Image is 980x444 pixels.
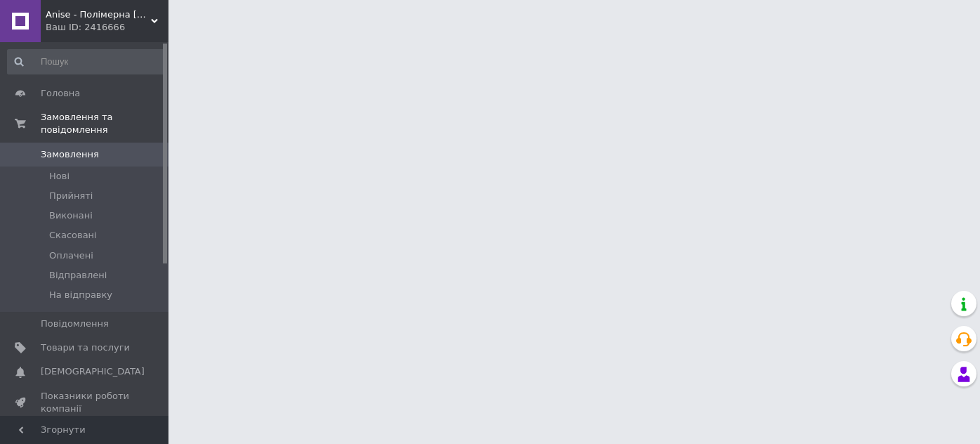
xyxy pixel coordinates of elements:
span: Оплачені [49,249,93,262]
span: Прийняті [49,190,93,202]
span: Повідомлення [41,318,109,330]
span: Замовлення [41,148,99,161]
span: На відправку [49,289,112,301]
span: Товари та послуги [41,341,130,354]
span: Нові [49,170,69,183]
span: Виконані [49,209,93,222]
input: Пошук [7,49,166,74]
span: Відправлені [49,269,107,282]
span: Замовлення та повідомлення [41,111,168,136]
span: [DEMOGRAPHIC_DATA] [41,365,145,378]
span: Скасовані [49,229,97,242]
span: Головна [41,87,80,100]
div: Ваш ID: 2416666 [46,21,168,34]
span: Anise - Полімерна глина та фурнітура [46,8,151,21]
span: Показники роботи компанії [41,390,130,415]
